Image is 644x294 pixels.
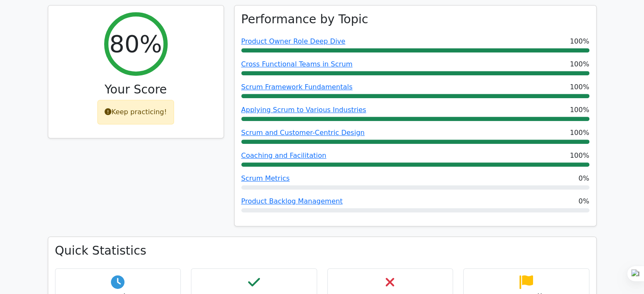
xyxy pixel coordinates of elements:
span: 100% [570,36,589,47]
span: 0% [578,196,589,206]
a: Product Owner Role Deep Dive [241,37,345,45]
a: Scrum Metrics [241,174,290,182]
h3: Quick Statistics [55,244,589,258]
span: 100% [570,105,589,115]
a: Applying Scrum to Various Industries [241,106,366,114]
h2: 80% [109,30,162,58]
a: Scrum Framework Fundamentals [241,83,353,91]
a: Scrum and Customer-Centric Design [241,129,365,137]
a: Coaching and Facilitation [241,151,326,159]
span: 100% [570,128,589,138]
h3: Performance by Topic [241,12,368,27]
span: 100% [570,59,589,69]
div: Keep practicing! [97,100,174,124]
a: Product Backlog Management [241,197,343,205]
a: Cross Functional Teams in Scrum [241,60,353,68]
span: 0% [578,173,589,184]
h3: Your Score [55,82,217,97]
span: 100% [570,82,589,92]
span: 100% [570,151,589,161]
